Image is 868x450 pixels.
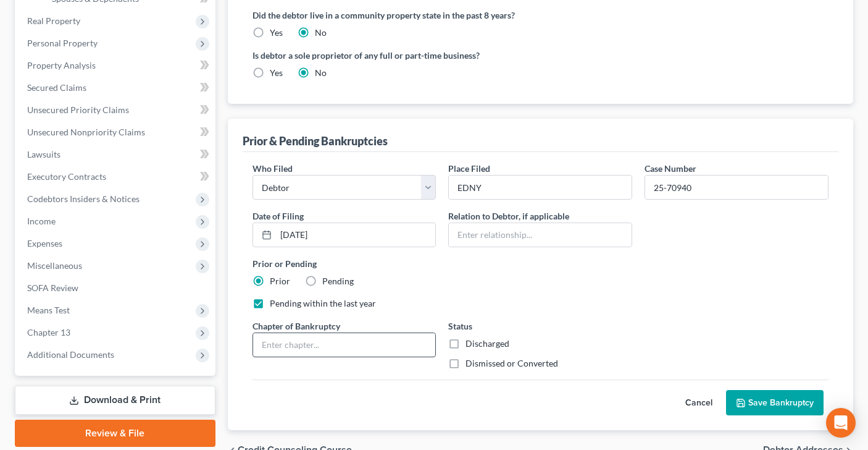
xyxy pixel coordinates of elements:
[276,223,436,247] input: MM/DD/YYYY
[315,27,327,39] label: No
[465,357,558,370] label: Dismissed or Converted
[243,134,388,148] div: Prior & Pending Bankruptcies
[465,337,509,350] label: Discharged
[17,54,215,77] a: Property Analysis
[449,223,632,247] input: Enter relationship...
[27,282,78,293] span: SOFA Review
[253,333,436,357] input: Enter chapter...
[645,176,828,199] input: #
[17,277,215,299] a: SOFA Review
[27,127,145,137] span: Unsecured Nonpriority Claims
[726,390,824,416] button: Save Bankruptcy
[27,216,56,226] span: Income
[15,386,215,415] a: Download & Print
[252,9,829,22] label: Did the debtor live in a community property state in the past 8 years?
[672,391,726,415] button: Cancel
[252,211,304,221] span: Date of Filing
[645,162,696,175] label: Case Number
[270,297,376,310] label: Pending within the last year
[27,60,96,70] span: Property Analysis
[252,163,293,174] span: Who Filed
[15,420,215,447] a: Review & File
[270,27,283,39] label: Yes
[449,176,632,199] input: Enter place filed...
[27,305,70,315] span: Means Test
[270,67,283,79] label: Yes
[27,193,140,204] span: Codebtors Insiders & Notices
[27,260,82,271] span: Miscellaneous
[448,163,490,174] span: Place Filed
[17,143,215,166] a: Lawsuits
[27,82,86,93] span: Secured Claims
[315,67,327,79] label: No
[448,210,569,223] label: Relation to Debtor, if applicable
[826,408,856,438] div: Open Intercom Messenger
[17,77,215,99] a: Secured Claims
[17,166,215,188] a: Executory Contracts
[17,121,215,143] a: Unsecured Nonpriority Claims
[27,104,129,115] span: Unsecured Priority Claims
[27,149,61,159] span: Lawsuits
[252,320,340,333] label: Chapter of Bankruptcy
[270,275,290,287] label: Prior
[27,349,114,360] span: Additional Documents
[252,257,829,270] label: Prior or Pending
[27,171,106,182] span: Executory Contracts
[27,15,80,26] span: Real Property
[27,38,98,48] span: Personal Property
[322,275,354,287] label: Pending
[27,238,62,248] span: Expenses
[448,320,472,333] label: Status
[17,99,215,121] a: Unsecured Priority Claims
[252,49,535,62] label: Is debtor a sole proprietor of any full or part-time business?
[27,327,70,337] span: Chapter 13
